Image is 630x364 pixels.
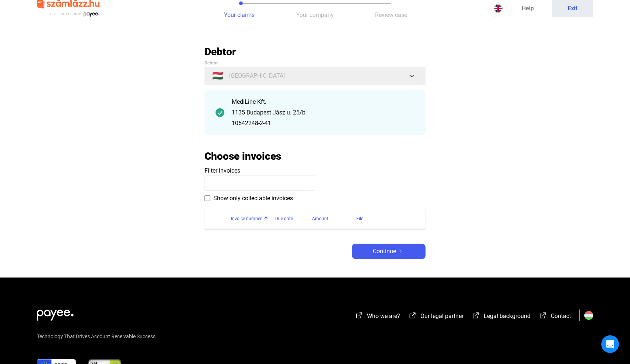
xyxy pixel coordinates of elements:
h2: Choose invoices [204,150,281,163]
span: Review case [375,11,407,18]
div: 1135 Budapest Jász u. 25/b [232,108,414,117]
div: MediLine Kft. [232,98,414,106]
a: external-link-whiteLegal background [472,314,531,321]
span: Filter invoices [204,167,240,174]
img: external-link-white [539,312,547,319]
span: Your claims [224,11,255,18]
span: Our legal partner [420,312,463,319]
img: external-link-white [408,312,417,319]
span: Who we are? [367,312,400,319]
span: Continue [373,247,396,256]
img: white-payee-white-dot.svg [37,305,74,321]
img: external-link-white [472,312,480,319]
a: external-link-whiteOur legal partner [408,314,463,321]
div: 10542248-2-41 [232,119,414,128]
div: Invoice number [231,214,262,223]
img: checkmark-darker-green-circle [216,108,224,117]
div: Due date [275,214,312,223]
span: Debtor [204,60,218,66]
div: File [356,214,417,223]
h2: Debtor [204,45,426,58]
button: 🇭🇺[GEOGRAPHIC_DATA] [204,67,426,85]
img: HU.svg [584,311,593,320]
a: external-link-whiteContact [539,314,571,321]
img: EN [494,4,503,13]
div: Invoice number [231,214,275,223]
span: Contact [551,312,571,319]
span: 🇭🇺 [212,71,223,80]
span: Your company [296,11,334,18]
div: File [356,214,363,223]
span: Show only collectable invoices [213,194,293,203]
div: Amount [312,214,356,223]
a: external-link-whiteWho we are? [355,314,400,321]
img: arrow-right-white [396,250,405,253]
div: Amount [312,214,328,223]
img: external-link-white [355,312,364,319]
span: Legal background [484,312,531,319]
button: Continuearrow-right-white [352,244,426,259]
div: Due date [275,214,293,223]
div: Open Intercom Messenger [601,335,619,353]
span: [GEOGRAPHIC_DATA] [229,71,285,80]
